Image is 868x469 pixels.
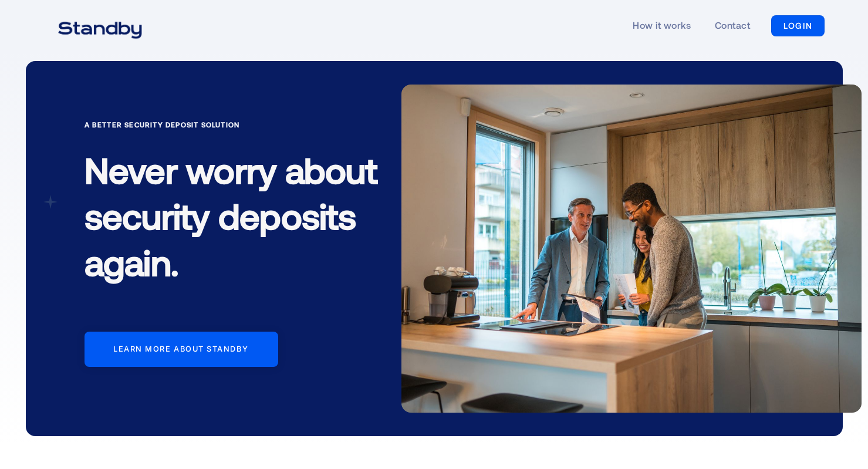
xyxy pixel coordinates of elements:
h1: Never worry about security deposits again. [85,137,383,303]
div: Learn more about standby [113,345,248,354]
a: Learn more about standby [85,332,279,367]
div: A Better Security Deposit Solution [85,119,383,130]
a: LOGIN [771,15,825,36]
a: home [43,14,157,38]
